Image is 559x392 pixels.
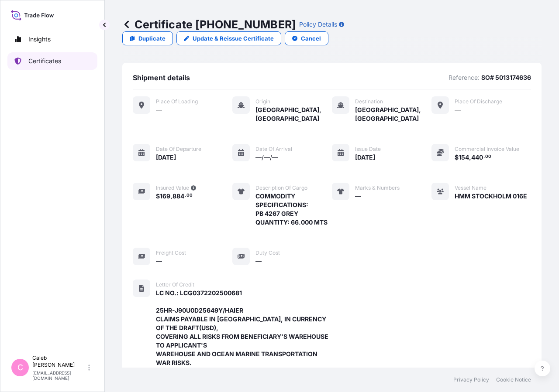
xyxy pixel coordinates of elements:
[449,73,480,82] p: Reference:
[481,73,531,82] p: SO# 5013174636
[255,106,332,123] span: [GEOGRAPHIC_DATA], [GEOGRAPHIC_DATA]
[156,249,186,256] span: Freight Cost
[156,281,194,288] span: Letter of Credit
[122,31,173,45] a: Duplicate
[156,146,201,153] span: Date of departure
[453,376,489,383] a: Privacy Policy
[156,153,176,162] span: [DATE]
[255,184,307,191] span: Description of cargo
[186,194,193,197] span: 00
[455,184,487,191] span: Vessel Name
[32,370,86,381] p: [EMAIL_ADDRESS][DOMAIN_NAME]
[176,31,281,45] a: Update & Reissue Certificate
[496,376,531,383] a: Cookie Notice
[32,355,86,368] p: Caleb [PERSON_NAME]
[355,106,431,123] span: [GEOGRAPHIC_DATA], [GEOGRAPHIC_DATA]
[255,249,280,256] span: Duty Cost
[28,57,61,65] p: Certificates
[7,31,97,48] a: Insights
[355,98,383,105] span: Destination
[355,153,375,162] span: [DATE]
[301,34,321,43] p: Cancel
[156,257,162,266] span: —
[122,17,296,31] p: Certificate [PHONE_NUMBER]
[170,193,173,199] span: ,
[471,154,483,160] span: 440
[355,146,381,153] span: Issue Date
[455,146,519,153] span: Commercial Invoice Value
[255,192,332,227] span: COMMODITY SPECIFICATIONS: PB 4267 GREY QUANTITY: 66.000 MTS
[355,184,400,191] span: Marks & Numbers
[193,34,274,43] p: Update & Reissue Certificate
[459,154,469,160] span: 154
[299,20,337,29] p: Policy Details
[173,193,184,199] span: 884
[156,98,198,105] span: Place of Loading
[156,193,160,199] span: $
[28,35,51,44] p: Insights
[138,34,166,43] p: Duplicate
[255,257,262,266] span: —
[160,193,170,199] span: 169
[455,154,459,160] span: $
[255,98,270,105] span: Origin
[156,106,162,114] span: —
[185,194,186,197] span: .
[485,155,491,158] span: 00
[255,153,278,162] span: —/—/—
[469,154,471,160] span: ,
[285,31,328,45] button: Cancel
[455,106,461,114] span: —
[133,73,190,82] span: Shipment details
[255,146,292,153] span: Date of arrival
[156,184,189,191] span: Insured Value
[483,155,485,158] span: .
[7,52,97,70] a: Certificates
[455,98,502,105] span: Place of discharge
[17,363,23,372] span: C
[355,192,361,201] span: —
[455,192,527,201] span: HMM STOCKHOLM 016E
